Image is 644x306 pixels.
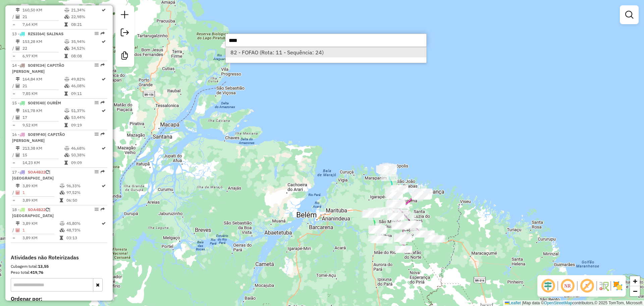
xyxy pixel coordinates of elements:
[22,13,64,20] td: 21
[633,287,637,295] span: −
[22,159,64,166] td: 14,23 KM
[38,264,49,269] strong: 13,55
[66,235,101,241] td: 03:13
[623,8,636,21] a: Exibir filtros
[64,22,68,27] i: Tempo total em rota
[102,77,106,81] i: Rota otimizada
[64,115,69,119] i: % de utilização da cubagem
[387,201,404,208] div: Atividade não roteirizada - MARIA ROSIRENE TEIXEIRA DE SOUZA
[64,40,69,44] i: % de utilização do peso
[22,90,64,97] td: 7,85 KM
[64,92,68,96] i: Tempo total em rota
[28,132,45,137] span: SOE9F40
[12,197,15,204] td: =
[630,286,640,296] a: Zoom out
[11,269,107,275] div: Peso total:
[30,270,43,275] strong: 419,76
[64,161,68,165] i: Tempo total em rota
[11,254,107,261] h4: Atividades não Roteirizadas
[16,15,20,19] i: Total de Atividades
[612,280,623,291] img: Exibir/Ocultar setores
[60,221,65,225] i: % de utilização do peso
[60,191,65,195] i: % de utilização da cubagem
[71,90,101,97] td: 09:11
[12,227,15,234] td: /
[60,184,65,188] i: % de utilização do peso
[71,114,101,121] td: 53,44%
[505,301,521,305] a: Leaflet
[16,221,20,225] i: Distância Total
[66,189,101,196] td: 97,52%
[22,145,64,152] td: 213,38 KM
[64,146,69,150] i: % de utilização do peso
[66,227,101,234] td: 48,73%
[71,107,101,114] td: 51,37%
[22,21,64,28] td: 7,64 KM
[12,169,54,181] span: 17 -
[544,301,573,305] a: OpenStreetMap
[64,54,68,58] i: Tempo total em rota
[412,193,429,200] div: Atividade não roteirizada - CANTINHO DO BARE
[12,100,61,105] span: 15 -
[412,193,429,199] div: Atividade não roteirizada - Mercadinho Do Conde
[22,235,59,241] td: 3,89 KM
[71,53,101,59] td: 08:08
[630,276,640,286] a: Zoom in
[12,21,15,28] td: =
[64,123,68,127] i: Tempo total em rota
[12,159,15,166] td: =
[46,208,49,212] i: Veículo já utilizado nesta sessão
[633,277,637,285] span: +
[28,31,44,36] span: RZS3I64
[11,295,107,303] label: Ordenar por:
[101,101,105,105] em: Rota exportada
[12,152,15,158] td: /
[371,236,388,243] div: Atividade não roteirizada - BAR TK
[101,170,105,174] em: Rota exportada
[16,146,20,150] i: Distância Total
[16,84,20,88] i: Total de Atividades
[102,8,106,12] i: Rota otimizada
[12,63,64,74] span: 14 -
[102,109,106,113] i: Rota otimizada
[102,146,106,150] i: Rota otimizada
[71,13,101,20] td: 22,98%
[102,40,106,44] i: Rota otimizada
[579,278,595,294] span: Exibir rótulo
[28,63,44,68] span: SOE9I34
[64,46,69,50] i: % de utilização da cubagem
[101,132,105,136] em: Rota exportada
[22,189,59,196] td: 1
[22,197,59,204] td: 3,89 KM
[22,45,64,52] td: 22
[44,31,63,36] span: | SALINAS
[101,207,105,211] em: Rota exportada
[12,31,63,36] span: 13 -
[22,76,64,83] td: 164,84 KM
[412,193,428,199] div: Atividade não roteirizada - ITA CONVENIENCIA
[22,7,64,13] td: 160,50 KM
[102,184,106,188] i: Rota otimizada
[102,221,106,225] i: Rota otimizada
[22,83,64,89] td: 21
[71,38,101,45] td: 35,94%
[22,114,64,121] td: 17
[12,53,15,59] td: =
[12,114,15,121] td: /
[16,77,20,81] i: Distância Total
[46,170,49,174] i: Veículo já utilizado nesta sessão
[71,122,101,129] td: 09:19
[16,228,20,232] i: Total de Atividades
[66,183,101,189] td: 96,33%
[22,183,59,189] td: 3,89 KM
[16,184,20,188] i: Distância Total
[95,207,99,211] em: Opções
[71,83,101,89] td: 46,08%
[12,132,65,143] span: 16 -
[540,278,556,294] span: Ocultar deslocamento
[12,189,15,196] td: /
[101,32,105,36] em: Rota exportada
[12,13,15,20] td: /
[12,83,15,89] td: /
[71,21,101,28] td: 08:21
